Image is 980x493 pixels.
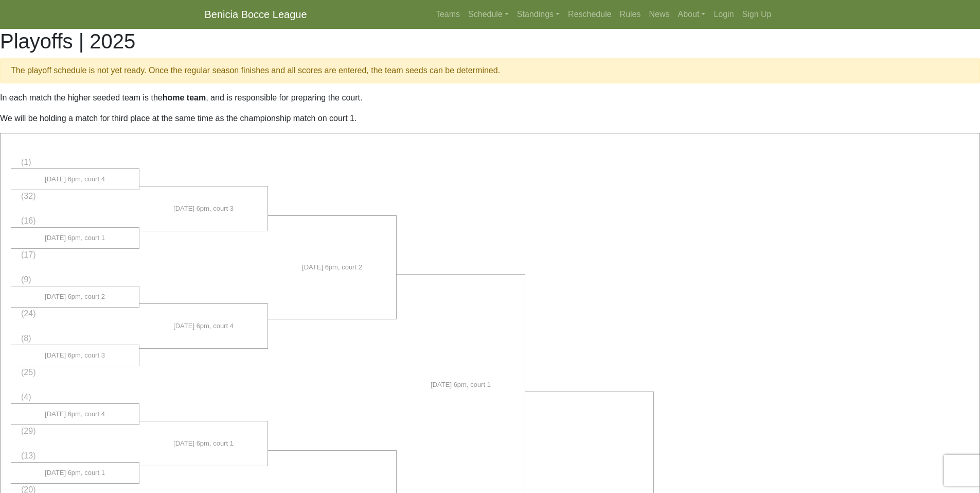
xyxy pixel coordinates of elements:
span: (4) [21,393,31,401]
span: (16) [21,216,35,225]
a: Schedule [464,4,513,25]
span: [DATE] 6pm, court 4 [45,409,105,419]
a: Standings [513,4,564,25]
span: (9) [21,275,31,284]
a: About [674,4,710,25]
a: Reschedule [564,4,616,25]
span: (17) [21,250,35,259]
span: (8) [21,334,31,343]
span: [DATE] 6pm, court 1 [45,233,105,243]
span: [DATE] 6pm, court 1 [431,380,491,390]
a: Sign Up [738,4,776,25]
span: [DATE] 6pm, court 3 [45,350,105,361]
span: (29) [21,427,35,435]
a: News [645,4,674,25]
span: [DATE] 6pm, court 3 [173,203,234,214]
span: [DATE] 6pm, court 4 [173,321,234,331]
span: [DATE] 6pm, court 1 [173,438,234,449]
span: (24) [21,309,35,318]
a: Benicia Bocce League [205,4,307,25]
span: [DATE] 6pm, court 2 [45,292,105,302]
span: (1) [21,158,31,166]
span: (25) [21,368,35,377]
span: [DATE] 6pm, court 4 [45,174,105,184]
span: [DATE] 6pm, court 2 [302,262,362,273]
span: [DATE] 6pm, court 1 [45,468,105,478]
a: Login [709,4,738,25]
strong: home team [163,93,206,102]
a: Rules [616,4,645,25]
a: Teams [432,4,464,25]
span: (13) [21,451,35,460]
span: (32) [21,192,35,200]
